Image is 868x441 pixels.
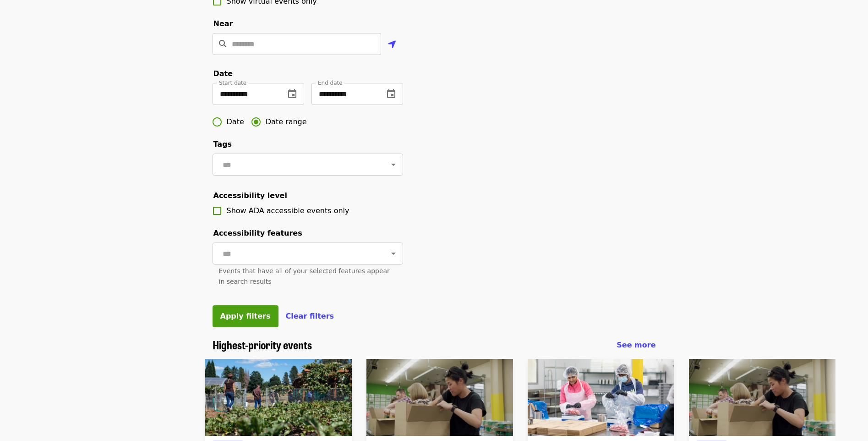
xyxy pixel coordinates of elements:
i: location-arrow icon [388,39,396,50]
span: Show ADA accessible events only [227,206,349,215]
span: Accessibility features [213,229,302,237]
button: Clear filters [286,311,334,322]
button: change date [281,83,303,105]
a: See more [617,340,655,351]
span: Date [227,116,244,127]
img: Oct/Nov/Dec - Portland: Repack/Sort (age 8+) organized by Oregon Food Bank [366,359,513,436]
span: Highest-priority events [213,336,312,353]
a: Highest-priority events [213,338,312,352]
button: change date [380,83,402,105]
span: Apply filters [220,312,271,320]
span: Start date [219,80,246,86]
img: July/Aug/Sept - Portland: Repack/Sort (age 8+) organized by Oregon Food Bank [689,359,835,436]
i: search icon [219,39,226,48]
span: Date range [266,116,307,127]
button: Open [387,247,400,260]
span: See more [617,341,655,349]
button: Open [387,158,400,171]
button: Use my location [381,34,403,56]
img: Oct/Nov/Dec - Beaverton: Repack/Sort (age 10+) organized by Oregon Food Bank [528,359,674,436]
span: Accessibility level [213,191,287,200]
div: Highest-priority events [205,338,663,352]
span: End date [318,80,343,86]
button: Apply filters [213,305,278,327]
span: Tags [213,140,232,149]
span: Events that have all of your selected features appear in search results [219,267,390,285]
span: Near [213,19,233,28]
input: Location [232,33,381,55]
img: Portland Dig In!: Eastside Learning Garden (all ages) - Aug/Sept/Oct organized by Oregon Food Bank [205,359,352,436]
span: Date [213,69,233,78]
span: Clear filters [286,312,334,320]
